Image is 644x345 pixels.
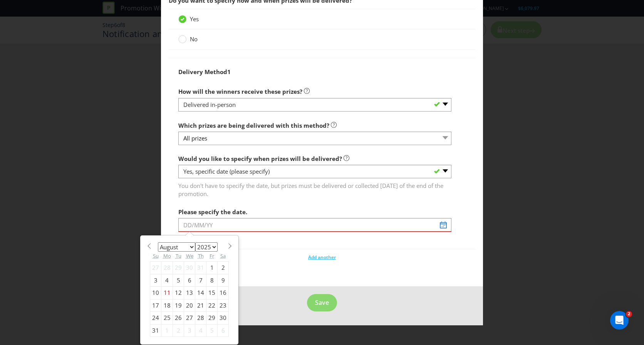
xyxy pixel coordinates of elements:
div: 21 [195,299,206,311]
span: No [190,35,198,43]
span: 1 [227,68,231,76]
abbr: Thursday [198,252,204,259]
div: 26 [173,312,184,324]
div: 10 [150,287,161,299]
div: 4 [195,324,206,337]
div: 1 [161,324,173,337]
div: 2 [173,324,184,337]
div: 1 [206,262,218,274]
span: You don't have to specify the date, but prizes must be delivered or collected [DATE] of the end o... [178,179,451,198]
div: 5 [206,324,218,337]
div: 4 [161,274,173,286]
iframe: Intercom live chat [610,311,629,330]
span: Please specify the date. [178,208,247,216]
span: Delivery Method [178,68,227,76]
div: 19 [173,299,184,311]
input: DD/MM/YY [178,218,451,232]
div: 5 [173,274,184,286]
div: 6 [218,324,229,337]
span: 2 [626,311,632,317]
div: 18 [161,299,173,311]
div: 6 [184,274,195,286]
div: 3 [150,274,161,286]
div: 2 [218,262,229,274]
abbr: Tuesday [176,252,181,259]
div: 17 [150,299,161,311]
div: 12 [173,287,184,299]
abbr: Sunday [153,252,159,259]
abbr: Wednesday [186,252,193,259]
abbr: Monday [163,252,171,259]
div: 24 [150,312,161,324]
div: 16 [218,287,229,299]
div: 9 [218,274,229,286]
div: 7 [195,274,206,286]
div: 28 [195,312,206,324]
span: Yes [190,15,199,23]
div: 14 [195,287,206,299]
span: Which prizes are being delivered with this method? [178,122,329,129]
div: 29 [206,312,218,324]
span: This field is required [178,232,451,243]
button: Save [307,294,337,311]
div: 3 [184,324,195,337]
span: How will the winners receive these prizes? [178,88,302,95]
button: Add another [308,254,336,261]
div: 31 [195,262,206,274]
span: Add another [308,254,336,260]
div: 30 [218,312,229,324]
span: Would you like to specify when prizes will be delivered? [178,155,342,162]
div: 20 [184,299,195,311]
div: 31 [150,324,161,337]
div: 15 [206,287,218,299]
div: 28 [161,262,173,274]
div: 30 [184,262,195,274]
div: 11 [161,287,173,299]
span: Save [315,298,329,307]
div: 27 [184,312,195,324]
div: 13 [184,287,195,299]
div: 23 [218,299,229,311]
div: 8 [206,274,218,286]
div: 27 [150,262,161,274]
div: 29 [173,262,184,274]
div: 25 [161,312,173,324]
div: 22 [206,299,218,311]
abbr: Friday [210,252,214,259]
abbr: Saturday [220,252,226,259]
